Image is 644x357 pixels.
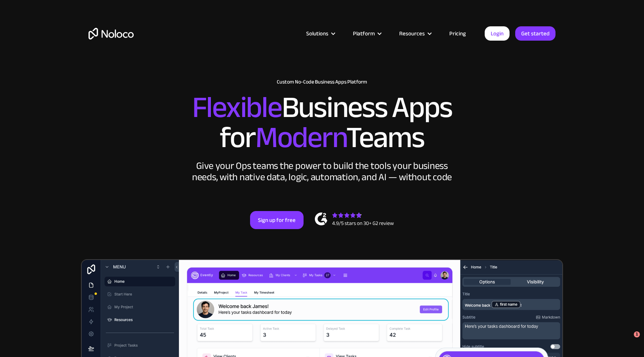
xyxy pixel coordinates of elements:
[485,26,510,41] a: Login
[89,79,555,85] h1: Custom No-Code Business Apps Platform
[250,211,304,229] a: Sign up for free
[89,93,555,153] h2: Business Apps for Teams
[399,29,425,38] div: Resources
[353,29,375,38] div: Platform
[192,79,282,135] span: Flexible
[255,109,346,166] span: Modern
[89,28,134,39] a: home
[343,29,390,38] div: Platform
[297,29,343,38] div: Solutions
[618,331,636,349] iframe: Intercom live chat
[190,160,454,183] div: Give your Ops teams the power to build the tools your business needs, with native data, logic, au...
[634,331,640,337] span: 1
[306,29,328,38] div: Solutions
[440,29,475,38] a: Pricing
[515,26,555,41] a: Get started
[390,29,440,38] div: Resources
